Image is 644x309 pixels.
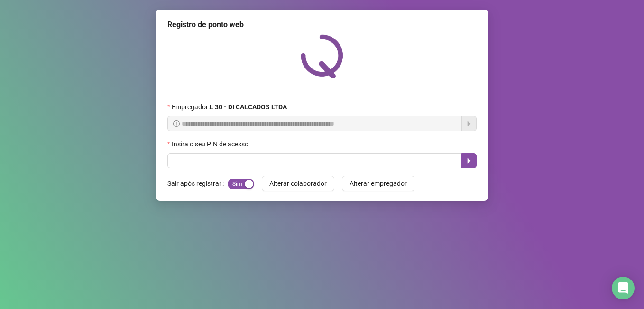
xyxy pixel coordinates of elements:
img: QRPoint [301,34,343,78]
label: Insira o seu PIN de acesso [167,139,255,149]
div: Registro de ponto web [167,19,477,30]
span: caret-right [465,157,473,164]
span: Alterar colaborador [269,178,327,189]
button: Alterar empregador [342,176,414,191]
span: Empregador : [172,102,287,112]
label: Sair após registrar [167,176,228,191]
button: Alterar colaborador [262,176,334,191]
div: Open Intercom Messenger [612,277,635,299]
span: info-circle [173,120,180,127]
span: Alterar empregador [350,178,407,189]
strong: L 30 - DI CALCADOS LTDA [210,103,287,111]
